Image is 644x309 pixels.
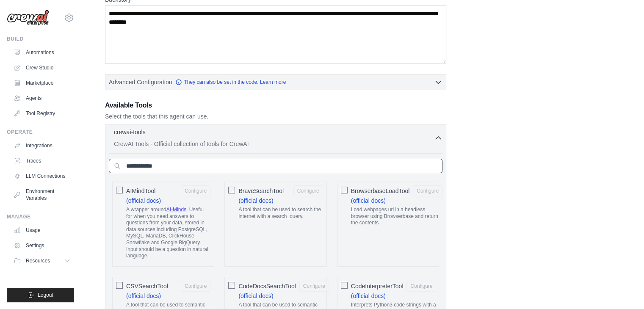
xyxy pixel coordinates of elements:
p: CrewAI Tools - Official collection of tools for CrewAI [114,140,434,148]
a: Traces [10,154,74,168]
a: Settings [10,239,74,252]
a: They can also be set in the code. Learn more [175,79,286,86]
span: AIMindTool [126,187,155,195]
img: Logo [7,10,49,26]
a: Crew Studio [10,61,74,74]
span: CSVSearchTool [126,282,168,290]
button: BraveSearchTool (official docs) A tool that can be used to search the internet with a search_query. [293,185,323,196]
a: AI-Minds [166,207,186,212]
a: LLM Connections [10,169,74,183]
a: Agents [10,91,74,105]
p: crewai-tools [114,128,146,136]
span: CodeDocsSearchTool [238,282,296,290]
div: Manage [7,213,74,220]
span: CodeInterpreterTool [351,282,404,290]
a: Environment Variables [10,185,74,205]
p: Load webpages url in a headless browser using Browserbase and return the contents [351,207,443,226]
h3: Available Tools [105,100,446,110]
a: Integrations [10,139,74,152]
div: Operate [7,129,74,135]
div: Build [7,36,74,42]
a: Tool Registry [10,107,74,120]
span: Resources [26,257,50,264]
button: Advanced Configuration They can also be set in the code. Learn more [105,74,446,90]
span: BrowserbaseLoadTool [351,187,410,195]
a: (official docs) [126,292,161,299]
button: CodeDocsSearchTool (official docs) A tool that can be used to semantic search a query from a Code... [299,281,329,292]
button: Resources [10,254,74,268]
a: (official docs) [238,292,273,299]
a: (official docs) [126,197,161,204]
button: CSVSearchTool (official docs) A tool that can be used to semantic search a query from a CSV's con... [181,281,210,292]
span: Advanced Configuration [109,78,172,86]
a: (official docs) [238,197,273,204]
button: CodeInterpreterTool (official docs) Interprets Python3 code strings with a final print statement. [406,281,436,292]
span: BraveSearchTool [238,187,284,195]
button: crewai-tools CrewAI Tools - Official collection of tools for CrewAI [109,128,442,148]
a: Marketplace [10,76,74,90]
button: Logout [7,288,74,302]
a: (official docs) [351,197,386,204]
a: Automations [10,46,74,59]
span: Logout [38,292,53,298]
p: Select the tools that this agent can use. [105,112,446,121]
a: Usage [10,223,74,237]
p: A tool that can be used to search the internet with a search_query. [238,207,323,220]
p: A wrapper around . Useful for when you need answers to questions from your data, stored in data s... [126,207,210,259]
a: (official docs) [351,292,386,299]
button: AIMindTool (official docs) A wrapper aroundAI-Minds. Useful for when you need answers to question... [181,185,210,196]
button: BrowserbaseLoadTool (official docs) Load webpages url in a headless browser using Browserbase and... [413,185,442,196]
